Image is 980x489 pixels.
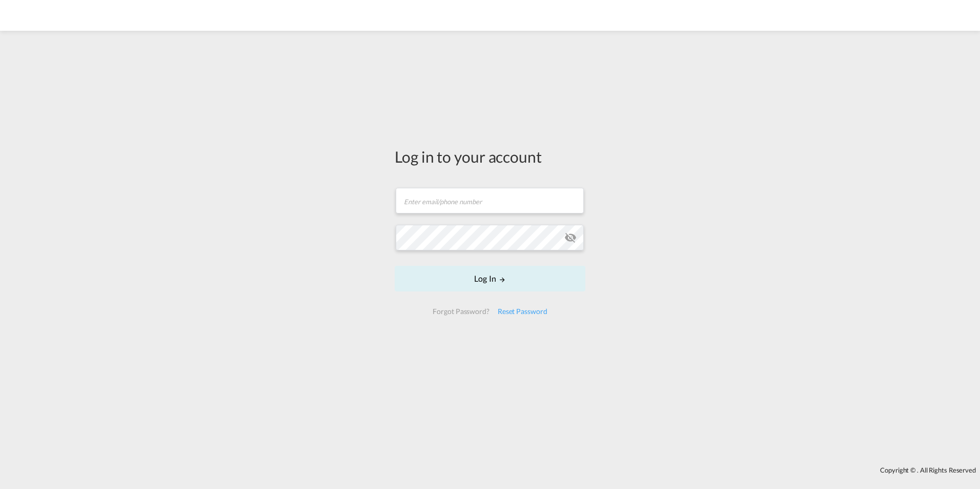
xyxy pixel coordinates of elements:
[395,146,585,167] div: Log in to your account
[428,302,493,321] div: Forgot Password?
[494,302,552,321] div: Reset Password
[396,188,584,213] input: Enter email/phone number
[395,266,585,291] button: LOGIN
[564,231,577,244] md-icon: icon-eye-off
